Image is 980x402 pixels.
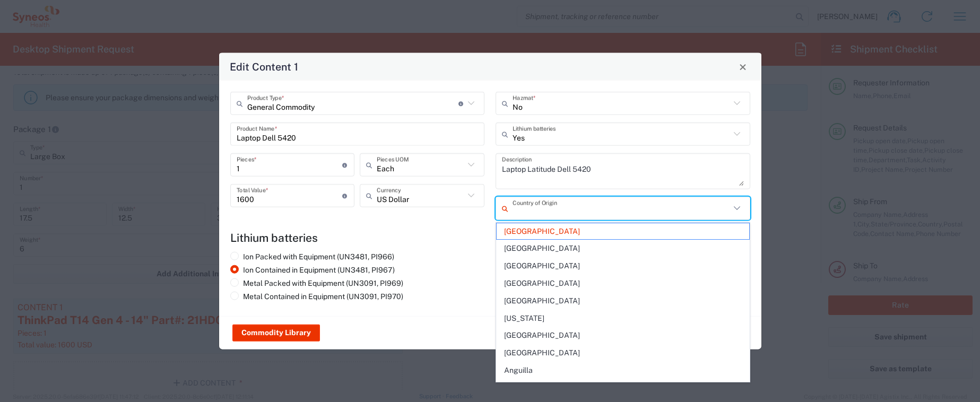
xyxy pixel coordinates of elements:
[497,240,749,257] span: [GEOGRAPHIC_DATA]
[497,327,749,344] span: [GEOGRAPHIC_DATA]
[497,275,749,292] span: [GEOGRAPHIC_DATA]
[230,231,750,244] h4: Lithium batteries
[230,252,394,261] label: Ion Packed with Equipment (UN3481, PI966)
[497,258,749,274] span: [GEOGRAPHIC_DATA]
[230,265,395,275] label: Ion Contained in Equipment (UN3481, PI967)
[497,345,749,361] span: [GEOGRAPHIC_DATA]
[497,380,749,396] span: [GEOGRAPHIC_DATA]
[230,278,403,288] label: Metal Packed with Equipment (UN3091, PI969)
[497,362,749,379] span: Anguilla
[497,223,749,240] span: [GEOGRAPHIC_DATA]
[497,310,749,327] span: [US_STATE]
[497,293,749,309] span: [GEOGRAPHIC_DATA]
[230,292,403,301] label: Metal Contained in Equipment (UN3091, PI970)
[735,59,750,74] button: Close
[230,59,298,74] h4: Edit Content 1
[232,325,320,342] button: Commodity Library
